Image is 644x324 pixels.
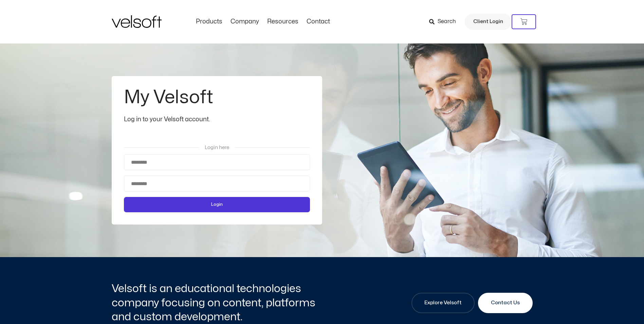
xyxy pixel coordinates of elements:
[438,17,456,26] span: Search
[429,16,461,28] a: Search
[263,18,302,25] a: ResourcesMenu Toggle
[226,18,263,25] a: CompanyMenu Toggle
[112,15,162,28] img: Velsoft Training Materials
[124,115,310,124] div: Log in to your Velsoft account.
[424,299,462,307] span: Explore Velsoft
[112,282,320,324] h2: Velsoft is an educational technologies company focusing on content, platforms and custom developm...
[124,197,310,212] button: Login
[192,18,226,25] a: ProductsMenu Toggle
[411,293,475,313] a: Explore Velsoft
[205,145,229,150] span: Login here
[211,201,223,208] span: Login
[124,88,308,107] h2: My Velsoft
[491,299,520,307] span: Contact Us
[465,14,512,30] a: Client Login
[302,18,334,25] a: ContactMenu Toggle
[192,18,334,25] nav: Menu
[473,17,503,26] span: Client Login
[478,293,533,313] a: Contact Us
